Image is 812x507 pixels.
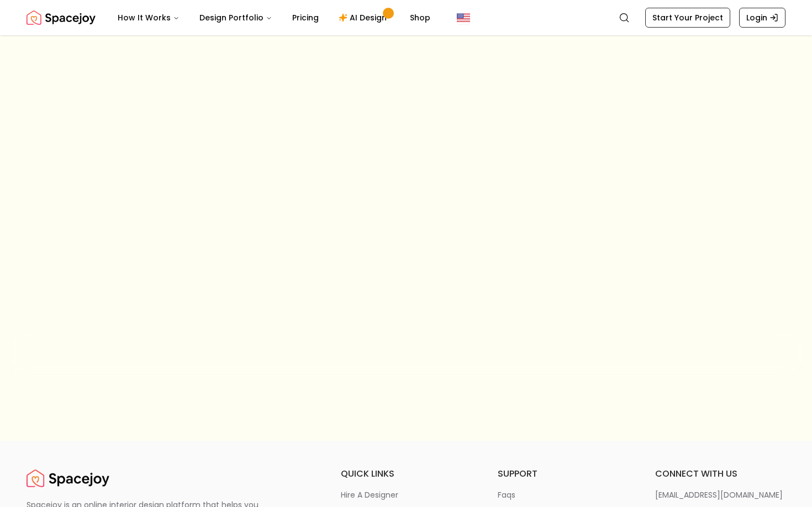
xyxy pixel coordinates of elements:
[341,467,471,481] h6: quick links
[27,7,96,29] img: Spacejoy Logo
[191,7,281,29] button: Design Portfolio
[739,8,785,28] a: Login
[655,489,785,500] a: [EMAIL_ADDRESS][DOMAIN_NAME]
[27,7,96,29] a: Spacejoy
[498,467,628,481] h6: support
[645,8,730,28] a: Start Your Project
[109,7,439,29] nav: Main
[498,489,628,500] a: faqs
[341,489,471,500] a: hire a designer
[341,489,398,500] p: hire a designer
[401,7,439,29] a: Shop
[498,489,515,500] p: faqs
[283,7,328,29] a: Pricing
[655,489,783,500] p: [EMAIL_ADDRESS][DOMAIN_NAME]
[457,11,470,24] img: United States
[27,467,109,489] img: Spacejoy Logo
[27,467,109,489] a: Spacejoy
[655,467,785,481] h6: connect with us
[330,7,399,29] a: AI Design
[109,7,188,29] button: How It Works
